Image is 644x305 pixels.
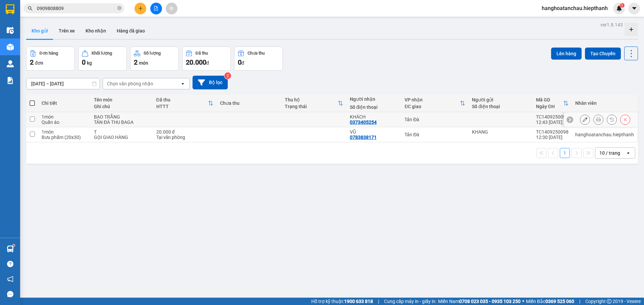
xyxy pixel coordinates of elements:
[344,299,373,304] strong: 1900 633 818
[150,3,162,14] button: file-add
[350,135,377,140] div: 0783838171
[599,150,620,156] div: 10 / trang
[7,261,13,267] span: question-circle
[607,299,611,304] span: copyright
[234,47,283,71] button: Chưa thu0đ
[472,97,529,102] div: Người gửi
[401,94,469,112] th: Toggle SortBy
[405,117,465,122] div: Tản Đà
[42,114,87,120] div: 1 món
[545,299,574,304] strong: 0369 525 060
[7,245,14,252] img: warehouse-icon
[238,58,241,66] span: 0
[281,94,346,112] th: Toggle SortBy
[248,51,265,56] div: Chưa thu
[30,58,34,66] span: 2
[111,23,150,39] button: Hàng đã giao
[7,44,14,51] img: warehouse-icon
[536,97,563,102] div: Mã GD
[575,132,634,137] div: hanghoatanchau.hiepthanh
[620,3,625,8] sup: 1
[40,51,58,56] div: Đơn hàng
[138,6,143,11] span: plus
[220,100,278,106] div: Chưa thu
[156,104,208,109] div: HTTT
[42,135,87,140] div: Bưu phẩm (20x30)
[156,129,214,135] div: 20.000 đ
[350,114,398,120] div: KHÁCH
[6,4,14,14] img: logo-vxr
[28,6,33,11] span: search
[92,51,112,56] div: Khối lượng
[575,100,634,106] div: Nhân viên
[166,3,177,14] button: aim
[78,47,127,71] button: Khối lượng0kg
[153,94,217,112] th: Toggle SortBy
[405,104,460,109] div: ĐC giao
[285,104,337,109] div: Trạng thái
[472,129,529,135] div: KHANG
[579,298,580,305] span: |
[350,120,377,125] div: 0373405254
[139,60,148,66] span: món
[182,47,231,71] button: Đã thu20.000đ
[42,100,87,106] div: Chi tiết
[7,27,14,34] img: warehouse-icon
[621,3,623,8] span: 1
[378,298,379,305] span: |
[350,104,398,110] div: Số điện thoại
[193,76,228,89] button: Bộ lọc
[405,132,465,137] div: Tản Đà
[107,80,153,87] div: Chọn văn phòng nhận
[536,4,613,12] span: hanghoatanchau.hiepthanh
[438,298,521,305] span: Miền Nam
[80,23,111,39] button: Kho nhận
[350,129,398,135] div: VŨ
[7,291,13,297] span: message
[206,60,209,66] span: đ
[536,114,569,120] div: TC1409250099
[405,97,460,102] div: VP nhận
[26,78,100,89] input: Select a date range.
[536,135,569,140] div: 12:30 [DATE]
[87,60,92,66] span: kg
[117,5,121,12] span: close-circle
[144,51,161,56] div: Số lượng
[186,58,206,66] span: 20.000
[536,120,569,125] div: 12:43 [DATE]
[560,148,570,158] button: 1
[94,114,149,120] div: BAO TRẮNG
[533,94,572,112] th: Toggle SortBy
[94,135,149,140] div: GỌI GIAO HÀNG
[522,300,524,303] span: ⚪️
[551,48,582,60] button: Lên hàng
[135,3,146,14] button: plus
[82,58,86,66] span: 0
[7,60,14,67] img: warehouse-icon
[526,298,574,305] span: Miền Bắc
[53,23,80,39] button: Trên xe
[285,97,337,102] div: Thu hộ
[35,60,43,66] span: đơn
[37,5,116,12] input: Tìm tên, số ĐT hoặc mã đơn
[42,129,87,135] div: 1 món
[7,276,13,282] span: notification
[311,298,373,305] span: Hỗ trợ kỹ thuật:
[626,150,631,156] svg: open
[536,129,569,135] div: TC1409250098
[628,3,640,14] button: caret-down
[134,58,138,66] span: 2
[13,244,15,246] sup: 1
[42,120,87,125] div: Quần áo
[600,21,623,28] div: ver 1.8.143
[616,5,622,11] img: icon-new-feature
[350,96,398,102] div: Người nhận
[94,97,149,102] div: Tên món
[7,77,14,84] img: solution-icon
[156,97,208,102] div: Đã thu
[625,23,638,36] div: Tạo kho hàng mới
[631,5,637,11] span: caret-down
[94,120,149,125] div: TẢN ĐÀ THU BAGA
[169,6,174,11] span: aim
[117,6,121,10] span: close-circle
